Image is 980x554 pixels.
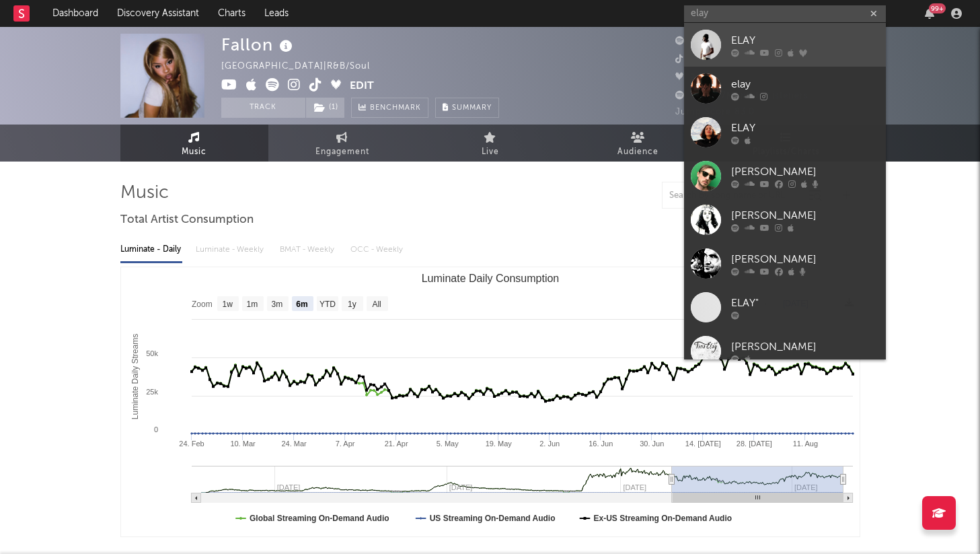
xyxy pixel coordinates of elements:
div: ELAY" [731,295,879,311]
text: 50k [146,349,158,357]
span: Jump Score: 83.0 [675,108,755,116]
div: Fallon [221,34,296,56]
div: [GEOGRAPHIC_DATA] | R&B/Soul [221,59,385,75]
a: ELAY [684,23,886,67]
text: 30. Jun [640,440,664,448]
a: Music [120,125,268,162]
div: 99 + [929,3,946,13]
span: Audience [617,144,658,160]
div: ELAY [731,120,879,136]
button: Track [221,98,305,118]
text: 2. Jun [539,440,560,448]
a: Benchmark [351,98,428,118]
text: 21. Apr [384,440,408,448]
a: [PERSON_NAME] [684,242,886,285]
text: 7. Apr [335,440,354,448]
input: Search by song name or URL [663,191,804,201]
span: 263 877 Monthly Listeners [675,92,808,100]
text: 24. Mar [281,440,307,448]
span: Music [182,144,206,160]
button: Edit [350,78,374,95]
text: 3m [271,300,282,309]
div: [PERSON_NAME] [731,251,879,267]
text: 16. Jun [589,440,613,448]
span: 2 181 [675,73,713,82]
span: ( 1 ) [305,98,345,118]
button: Summary [435,98,499,118]
a: ELAY [684,110,886,154]
button: 99+ [925,8,934,19]
text: All [372,300,381,309]
text: 1m [246,300,258,309]
text: 10. Mar [230,440,256,448]
span: 23 699 [675,37,722,46]
text: 6m [296,300,307,309]
span: Summary [452,104,492,112]
span: Live [482,144,499,160]
text: US Streaming On-Demand Audio [429,514,555,523]
text: Ex-US Streaming On-Demand Audio [593,514,732,523]
div: [PERSON_NAME] [731,164,879,180]
a: Engagement [268,125,416,162]
div: Luminate - Daily [120,238,182,261]
span: Total Artist Consumption [120,212,254,228]
a: elay [684,67,886,110]
svg: Luminate Daily Consumption [121,267,860,536]
text: 1w [222,300,233,309]
text: 11. Aug [792,440,817,448]
button: (1) [306,98,344,118]
text: 19. May [485,440,512,448]
text: Luminate Daily Streams [130,334,139,419]
a: [PERSON_NAME] [684,198,886,242]
span: 147 400 [675,55,727,64]
text: Zoom [192,300,213,309]
span: Benchmark [370,100,421,116]
a: [PERSON_NAME] [684,154,886,198]
text: 25k [146,388,158,396]
div: [PERSON_NAME] [731,339,879,355]
text: 0 [153,425,157,434]
text: 14. [DATE] [685,440,720,448]
a: Audience [564,125,712,162]
input: Search for artists [684,5,886,22]
div: ELAY [731,32,879,48]
a: ELAY" [684,285,886,329]
a: Live [416,125,564,162]
text: Global Streaming On-Demand Audio [250,514,389,523]
div: elay [731,76,879,92]
text: Luminate Daily Consumption [421,273,559,284]
span: Engagement [315,144,369,160]
text: 28. [DATE] [736,440,771,448]
text: YTD [319,300,335,309]
div: [PERSON_NAME] [731,207,879,223]
text: 24. Feb [179,440,204,448]
a: [PERSON_NAME] [684,329,886,373]
text: 1y [348,300,356,309]
text: 5. May [436,440,459,448]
